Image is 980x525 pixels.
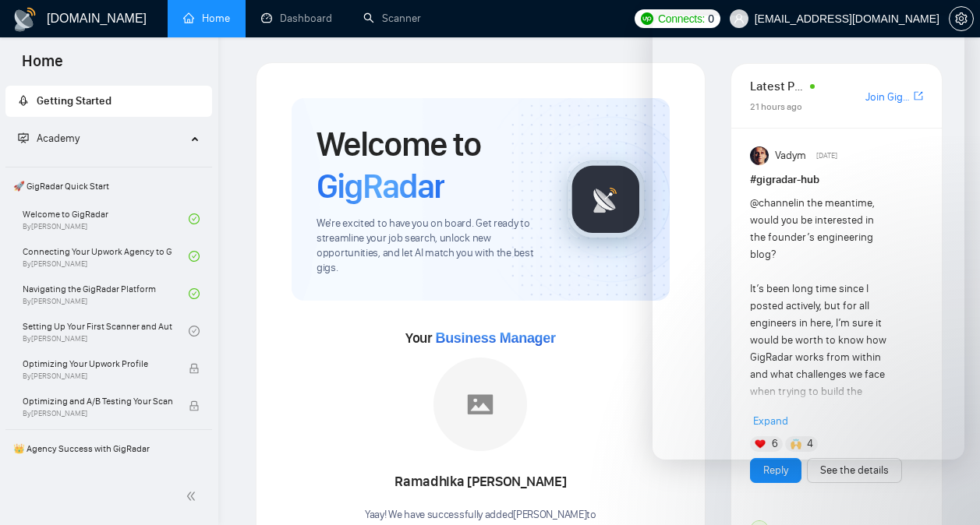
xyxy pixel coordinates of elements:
[567,160,645,238] img: gigradar-logo.png
[363,12,421,25] a: searchScanner
[405,329,556,347] span: Your
[653,16,964,460] iframe: Intercom live chat
[5,86,212,117] li: Getting Started
[763,462,788,479] a: Reply
[820,462,889,479] a: See the details
[12,7,37,32] img: logo
[317,165,444,207] span: GigRadar
[23,372,172,381] span: By [PERSON_NAME]
[949,12,974,25] a: setting
[186,488,201,504] span: double-left
[641,12,653,25] img: upwork-logo.png
[189,251,200,262] span: check-circle
[189,213,200,224] span: check-circle
[807,458,902,483] button: See the details
[23,393,172,409] span: Optimizing and A/B Testing Your Scanner for Better Results
[435,330,555,346] span: Business Manager
[189,400,200,411] span: lock
[317,217,542,276] span: We're excited to have you on board. Get ready to streamline your job search, unlock new opportuni...
[23,277,189,311] a: Navigating the GigRadar PlatformBy[PERSON_NAME]
[7,171,211,202] span: 🚀 GigRadar Quick Start
[23,239,189,273] a: Connecting Your Upwork Agency to GigRadarBy[PERSON_NAME]
[189,363,200,374] span: lock
[183,12,230,25] a: homeHome
[37,94,111,107] span: Getting Started
[317,123,542,207] h1: Welcome to
[658,10,705,27] span: Connects:
[708,10,714,27] span: 0
[23,356,172,372] span: Optimizing Your Upwork Profile
[927,472,964,509] iframe: Intercom live chat
[7,433,211,464] span: 👑 Agency Success with GigRadar
[18,132,29,143] span: fund-projection-screen
[365,469,596,495] div: Ramadhika [PERSON_NAME]
[261,12,332,25] a: dashboardDashboard
[23,202,189,236] a: Welcome to GigRadarBy[PERSON_NAME]
[189,288,200,299] span: check-circle
[750,458,801,483] button: Reply
[189,326,200,336] span: check-circle
[433,358,527,451] img: placeholder.png
[23,314,189,348] a: Setting Up Your First Scanner and Auto-BidderBy[PERSON_NAME]
[23,409,172,418] span: By [PERSON_NAME]
[949,6,974,31] button: setting
[18,132,80,145] span: Academy
[950,12,973,25] span: setting
[37,132,80,145] span: Academy
[18,95,29,106] span: rocket
[734,13,745,24] span: user
[9,50,76,83] span: Home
